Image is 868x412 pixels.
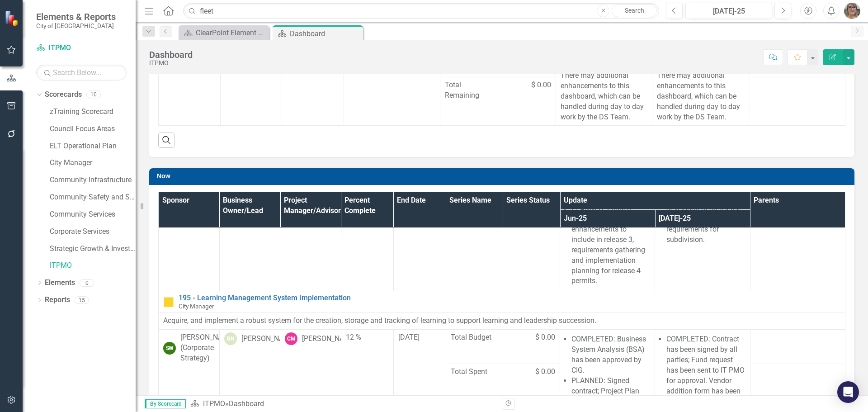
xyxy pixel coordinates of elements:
div: [PERSON_NAME] [302,334,356,344]
button: [DATE]-25 [685,3,772,19]
li: COMPLETED: Business System Analysis (BSA) has been approved by CIG. [571,334,650,375]
a: zTraining Scorecard [50,107,136,117]
span: $ 0.00 [535,367,555,377]
div: 15 [75,296,89,304]
a: ITPMO [36,43,127,53]
div: [PERSON_NAME] [241,334,296,344]
div: BH [224,332,237,345]
span: Elements & Reports [36,11,116,22]
div: ITPMO [149,60,193,66]
div: CM [285,332,297,345]
div: 12 % [346,332,389,343]
span: Total Remaining [445,80,493,101]
a: Reports [45,295,70,305]
div: SW [163,342,176,355]
div: Open Intercom Messenger [837,381,859,403]
img: Rosaline Wood [844,3,860,19]
a: Community Services [50,209,136,220]
a: ClearPoint Element Definitions [181,27,267,38]
a: Council Focus Areas [50,124,136,134]
span: Acquire, and implement a robust system for the creation, storage and tracking of learning to supp... [163,316,596,325]
a: Community Safety and Social Services [50,192,136,203]
span: $ 0.00 [535,332,555,343]
a: 195 - Learning Management System Implementation [179,294,840,302]
div: Dashboard [229,399,264,408]
span: Total Spent [451,367,498,377]
div: [DATE]-25 [689,6,769,17]
small: City of [GEOGRAPHIC_DATA] [36,22,116,29]
span: Total Budget [451,332,498,343]
div: » [190,399,495,409]
a: Community Infrastructure [50,175,136,185]
a: ITPMO [50,260,136,271]
span: City Manager [179,303,214,310]
img: Caution [163,297,174,308]
a: Corporate Services [50,227,136,237]
input: Search Below... [36,65,127,81]
a: Strategic Growth & Investment [50,244,136,254]
span: By Scorecard [145,399,186,408]
span: [DATE] [398,333,420,341]
div: 10 [86,91,101,99]
img: ClearPoint Strategy [5,10,21,26]
a: Scorecards [45,90,82,100]
div: [PERSON_NAME] (Corporate Strategy) [180,332,235,364]
a: Elements [45,278,75,288]
a: ELT Operational Plan [50,141,136,152]
input: Search ClearPoint... [183,3,659,19]
div: Dashboard [290,28,361,39]
td: Double-Click to Edit [159,313,845,330]
li: PLANNED: Launch release 2, implement enhancements to include in release 3, requirements gathering... [571,204,650,287]
td: Double-Click to Edit Right Click for Context Menu [159,291,845,313]
div: ClearPoint Element Definitions [196,27,267,38]
a: Search [612,5,657,17]
div: Dashboard [149,50,193,60]
span: $ 0.00 [531,80,551,90]
div: 0 [80,279,94,287]
h3: Now [157,173,850,180]
a: ITPMO [203,399,225,408]
a: City Manager [50,158,136,168]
